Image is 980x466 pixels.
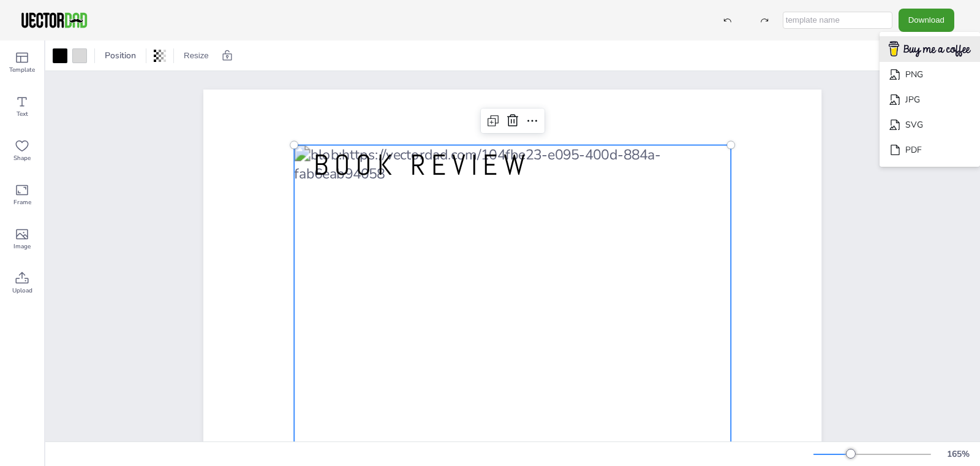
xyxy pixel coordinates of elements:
button: Resize [179,46,214,66]
img: buymecoffee.png [881,37,979,61]
li: PDF [880,137,980,162]
input: template name [783,12,892,29]
span: Upload [12,286,32,296]
li: JPG [880,87,980,112]
span: Frame [13,197,31,207]
li: PNG [880,62,980,87]
span: Image [13,242,31,251]
div: 165 % [943,448,973,460]
span: Position [102,50,138,61]
li: SVG [880,112,980,137]
img: VectorDad-1.png [20,11,89,29]
button: Download [899,9,954,31]
span: Text [17,109,28,119]
span: Template [9,65,35,75]
span: Shape [13,153,31,163]
ul: Download [880,32,980,167]
span: BOOK REVIEW [314,147,531,183]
